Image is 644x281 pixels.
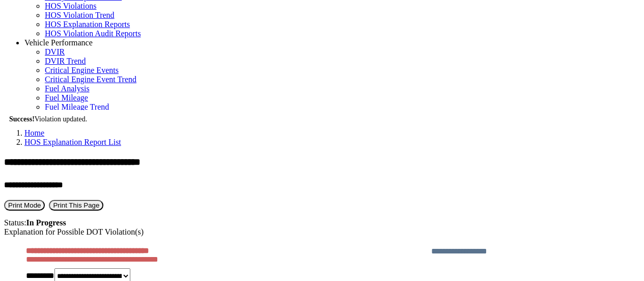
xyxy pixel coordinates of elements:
[45,47,65,56] a: DVIR
[45,93,88,102] a: Fuel Mileage
[45,2,96,10] a: HOS Violations
[24,129,44,137] a: Home
[26,218,66,227] strong: In Progress
[24,38,93,47] a: Vehicle Performance
[45,29,141,38] a: HOS Violation Audit Reports
[4,200,45,211] button: Print Mode
[45,66,119,74] a: Critical Engine Events
[9,115,35,123] b: Success!
[45,57,86,65] a: DVIR Trend
[24,138,121,146] a: HOS Explanation Report List
[45,103,109,111] a: Fuel Mileage Trend
[4,227,640,237] div: Explanation for Possible DOT Violation(s)
[45,84,90,93] a: Fuel Analysis
[45,75,136,84] a: Critical Engine Event Trend
[45,20,130,29] a: HOS Explanation Reports
[49,200,103,211] button: Print This Page
[4,218,640,227] div: Status:
[45,11,115,19] a: HOS Violation Trend
[9,115,635,123] div: Violation updated.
